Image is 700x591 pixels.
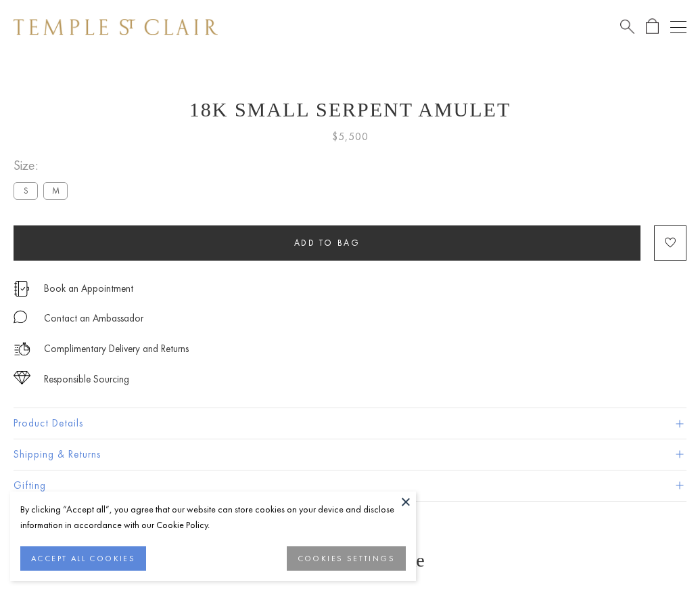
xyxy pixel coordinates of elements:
[294,237,360,248] span: Add to bag
[20,546,146,571] button: ACCEPT ALL COOKIES
[44,371,129,388] div: Responsible Sourcing
[670,19,686,35] button: Open navigation
[332,128,369,146] span: $5,500
[14,470,686,501] button: Gifting
[14,154,73,177] span: Size:
[43,182,68,199] label: M
[44,310,143,327] div: Contact an Ambassador
[14,281,30,297] img: icon_appointment.svg
[14,225,640,261] button: Add to bag
[14,371,30,385] img: icon_sourcing.svg
[44,341,189,357] p: Complimentary Delivery and Returns
[14,19,218,35] img: Temple St. Clair
[14,341,30,357] img: icon_delivery.svg
[14,439,686,470] button: Shipping & Returns
[20,502,406,533] div: By clicking “Accept all”, you agree that our website can store cookies on your device and disclos...
[287,546,406,571] button: COOKIES SETTINGS
[620,18,634,35] a: Search
[14,98,686,121] h1: 18K Small Serpent Amulet
[14,408,686,439] button: Product Details
[44,281,133,296] a: Book an Appointment
[14,182,38,199] label: S
[14,310,27,324] img: MessageIcon-01_2.svg
[646,18,659,35] a: Open Shopping Bag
